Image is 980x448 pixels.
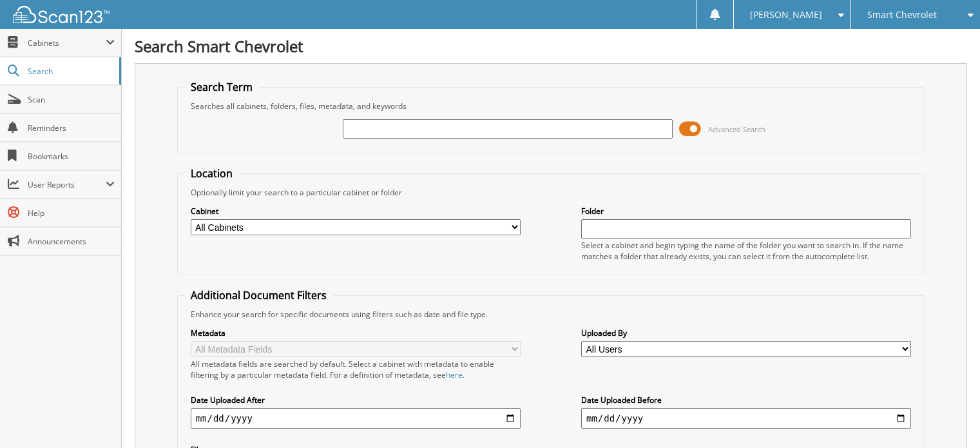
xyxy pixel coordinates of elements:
[184,80,259,94] legend: Search Term
[28,208,115,219] span: Help
[191,206,521,217] label: Cabinet
[581,408,911,429] input: end
[28,66,113,77] span: Search
[184,309,918,320] div: Enhance your search for specific documents using filters such as date and file type.
[28,94,115,105] span: Scan
[191,327,521,338] label: Metadata
[184,101,918,112] div: Searches all cabinets, folders, files, metadata, and keywords
[184,187,918,198] div: Optionally limit your search to a particular cabinet or folder
[28,122,115,133] span: Reminders
[581,327,911,338] label: Uploaded By
[28,236,115,247] span: Announcements
[581,394,911,405] label: Date Uploaded Before
[750,11,822,19] span: [PERSON_NAME]
[581,206,911,217] label: Folder
[581,240,911,262] div: Select a cabinet and begin typing the name of the folder you want to search in. If the name match...
[28,37,106,48] span: Cabinets
[184,288,333,302] legend: Additional Document Filters
[191,408,521,429] input: start
[446,369,463,380] a: here
[13,6,110,23] img: scan123-logo-white.svg
[191,394,521,405] label: Date Uploaded After
[867,11,937,19] span: Smart Chevrolet
[191,358,521,380] div: All metadata fields are searched by default. Select a cabinet with metadata to enable filtering b...
[184,166,239,180] legend: Location
[28,151,115,162] span: Bookmarks
[28,179,106,190] span: User Reports
[708,124,765,134] span: Advanced Search
[135,35,967,57] h1: Search Smart Chevrolet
